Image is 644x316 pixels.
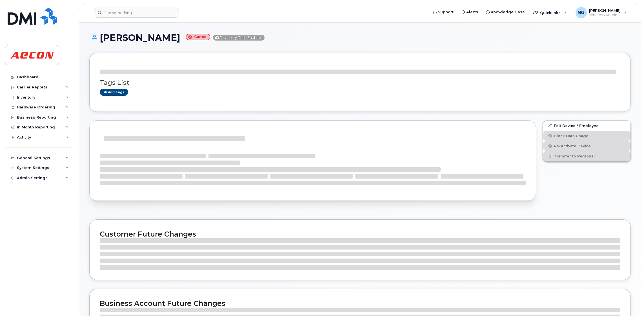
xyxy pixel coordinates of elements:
[213,35,265,41] span: Directory Push Enabled
[100,89,128,96] a: Add tags
[100,79,620,86] h3: Tags List
[543,151,630,161] button: Transfer to Personal
[186,34,210,40] small: Cancel
[89,33,631,43] h1: [PERSON_NAME]
[100,299,620,308] h2: Business Account Future Changes
[100,230,620,238] h2: Customer Future Changes
[543,121,630,131] a: Edit Device / Employee
[543,131,630,141] button: Block Data Usage
[554,144,591,148] span: Re-Activate Device
[543,141,630,151] button: Re-Activate Device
